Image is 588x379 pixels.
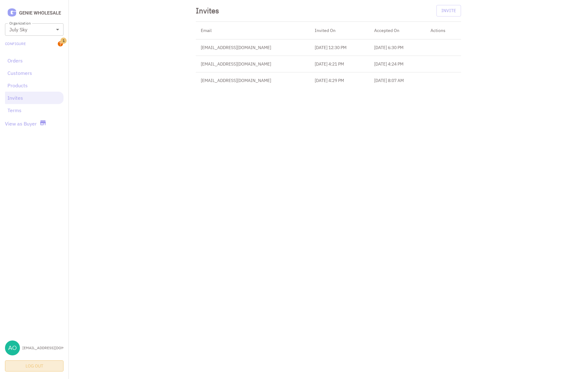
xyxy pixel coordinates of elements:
[5,340,20,355] img: aoxue@julyskyskincare.com
[196,56,310,72] td: [EMAIL_ADDRESS][DOMAIN_NAME]
[7,107,61,114] a: Terms
[7,94,61,102] a: Invites
[369,72,426,89] td: [DATE] 8:07 AM
[436,5,461,16] button: Invite
[196,22,461,89] table: simple table
[196,5,219,16] div: Invites
[7,69,61,77] a: Customers
[310,22,369,39] th: Invited On
[369,56,426,72] td: [DATE] 4:24 PM
[426,22,461,39] th: Actions
[5,7,64,18] img: Logo
[22,345,64,351] div: [EMAIL_ADDRESS][DOMAIN_NAME]
[5,23,64,36] div: July Sky
[310,72,369,89] td: [DATE] 4:29 PM
[196,39,310,56] td: [EMAIL_ADDRESS][DOMAIN_NAME]
[5,120,37,127] a: View as Buyer
[60,38,67,44] span: 1
[5,360,64,372] button: Log Out
[5,41,26,47] a: Configure
[310,56,369,72] td: [DATE] 4:21 PM
[369,39,426,56] td: [DATE] 6:30 PM
[9,21,31,26] label: Organization
[310,39,369,56] td: [DATE] 12:30 PM
[196,72,310,89] td: [EMAIL_ADDRESS][DOMAIN_NAME]
[7,82,61,89] a: Products
[7,57,61,64] a: Orders
[369,22,426,39] th: Accepted On
[196,22,310,39] th: Email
